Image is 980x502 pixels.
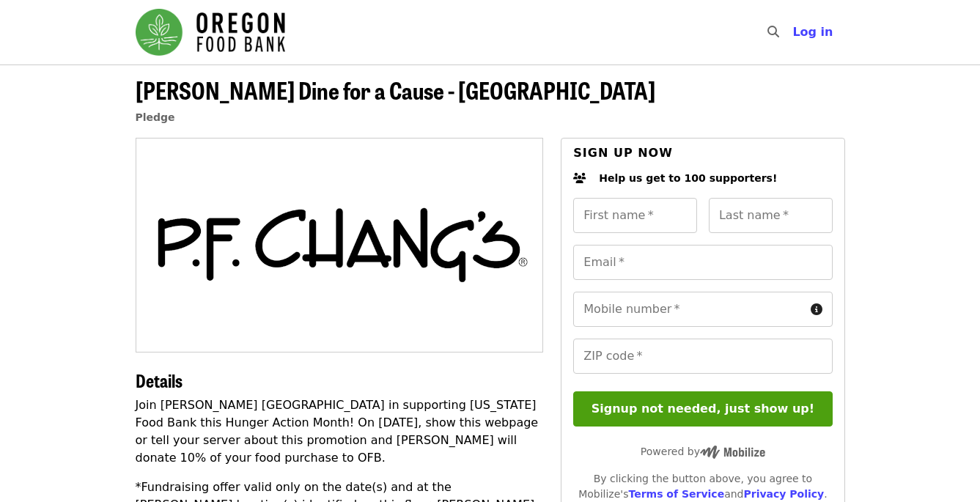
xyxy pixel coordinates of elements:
button: Signup not needed, just show up! [573,391,832,427]
input: ZIP code [573,339,832,374]
input: Search [788,15,800,50]
button: Log in [781,18,844,47]
span: Details [136,367,183,393]
img: PF Chang's Dine for a Cause - Hillsboro organized by Oregon Food Bank [136,139,543,351]
span: Help us get to 100 supporters! [599,172,777,184]
a: Privacy Policy [743,488,824,500]
i: circle-info icon [811,303,822,317]
span: Log in [792,25,833,39]
i: users icon [573,172,586,185]
input: Last name [709,198,833,233]
input: Mobile number [573,292,804,327]
input: Email [573,245,832,280]
p: Join [PERSON_NAME] [GEOGRAPHIC_DATA] in supporting [US_STATE] Food Bank this Hunger Action Month!... [136,396,544,467]
i: search icon [767,25,779,39]
a: Terms of Service [628,488,724,500]
span: Sign up now [573,146,673,160]
input: First name [573,198,697,233]
a: Pledge [136,111,175,123]
span: Powered by [641,446,765,457]
img: Powered by Mobilize [700,446,765,459]
span: [PERSON_NAME] Dine for a Cause - [GEOGRAPHIC_DATA] [136,73,655,107]
img: Oregon Food Bank - Home [136,9,285,56]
